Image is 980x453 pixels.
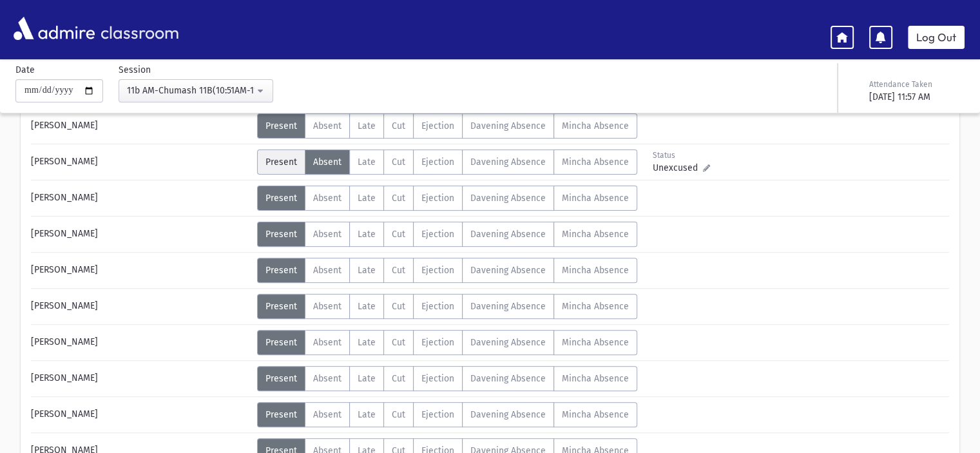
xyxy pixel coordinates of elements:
[98,12,179,46] span: classroom
[119,79,273,102] button: 11b AM-Chumash 11B(10:51AM-11:34AM)
[358,265,376,276] span: Late
[358,301,376,312] span: Late
[24,294,257,319] div: [PERSON_NAME]
[358,229,376,240] span: Late
[562,229,629,240] span: Mincha Absence
[908,26,965,49] a: Log Out
[358,337,376,348] span: Late
[265,373,297,384] span: Present
[421,265,454,276] span: Ejection
[265,193,297,204] span: Present
[421,301,454,312] span: Ejection
[470,157,546,168] span: Davening Absence
[313,265,341,276] span: Absent
[24,330,257,355] div: [PERSON_NAME]
[470,337,546,348] span: Davening Absence
[358,120,376,131] span: Late
[313,373,341,384] span: Absent
[392,120,405,131] span: Cut
[392,193,405,204] span: Cut
[392,301,405,312] span: Cut
[257,222,637,247] div: AttTypes
[358,157,376,168] span: Late
[421,193,454,204] span: Ejection
[562,157,629,168] span: Mincha Absence
[313,193,341,204] span: Absent
[10,14,98,43] img: AdmirePro
[421,373,454,384] span: Ejection
[257,258,637,283] div: AttTypes
[421,120,454,131] span: Ejection
[257,186,637,211] div: AttTypes
[392,337,405,348] span: Cut
[265,157,297,168] span: Present
[470,193,546,204] span: Davening Absence
[562,373,629,384] span: Mincha Absence
[119,63,151,77] label: Session
[470,265,546,276] span: Davening Absence
[265,337,297,348] span: Present
[562,409,629,420] span: Mincha Absence
[421,229,454,240] span: Ejection
[127,84,255,97] div: 11b AM-Chumash 11B(10:51AM-11:34AM)
[562,120,629,131] span: Mincha Absence
[562,301,629,312] span: Mincha Absence
[313,301,341,312] span: Absent
[562,337,629,348] span: Mincha Absence
[562,193,629,204] span: Mincha Absence
[313,120,341,131] span: Absent
[24,402,257,427] div: [PERSON_NAME]
[313,337,341,348] span: Absent
[24,186,257,211] div: [PERSON_NAME]
[257,330,637,355] div: AttTypes
[421,337,454,348] span: Ejection
[562,265,629,276] span: Mincha Absence
[265,229,297,240] span: Present
[470,373,546,384] span: Davening Absence
[24,113,257,139] div: [PERSON_NAME]
[24,258,257,283] div: [PERSON_NAME]
[470,229,546,240] span: Davening Absence
[265,409,297,420] span: Present
[392,373,405,384] span: Cut
[358,193,376,204] span: Late
[24,149,257,175] div: [PERSON_NAME]
[257,294,637,319] div: AttTypes
[358,409,376,420] span: Late
[358,373,376,384] span: Late
[257,402,637,427] div: AttTypes
[257,366,637,391] div: AttTypes
[265,120,297,131] span: Present
[392,265,405,276] span: Cut
[24,222,257,247] div: [PERSON_NAME]
[313,229,341,240] span: Absent
[869,79,962,90] div: Attendance Taken
[653,149,710,161] div: Status
[265,301,297,312] span: Present
[421,157,454,168] span: Ejection
[470,301,546,312] span: Davening Absence
[257,113,637,139] div: AttTypes
[257,149,637,175] div: AttTypes
[265,265,297,276] span: Present
[653,161,703,175] span: Unexcused
[15,63,35,77] label: Date
[392,229,405,240] span: Cut
[24,366,257,391] div: [PERSON_NAME]
[392,157,405,168] span: Cut
[869,90,962,104] div: [DATE] 11:57 AM
[392,409,405,420] span: Cut
[313,157,341,168] span: Absent
[313,409,341,420] span: Absent
[470,120,546,131] span: Davening Absence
